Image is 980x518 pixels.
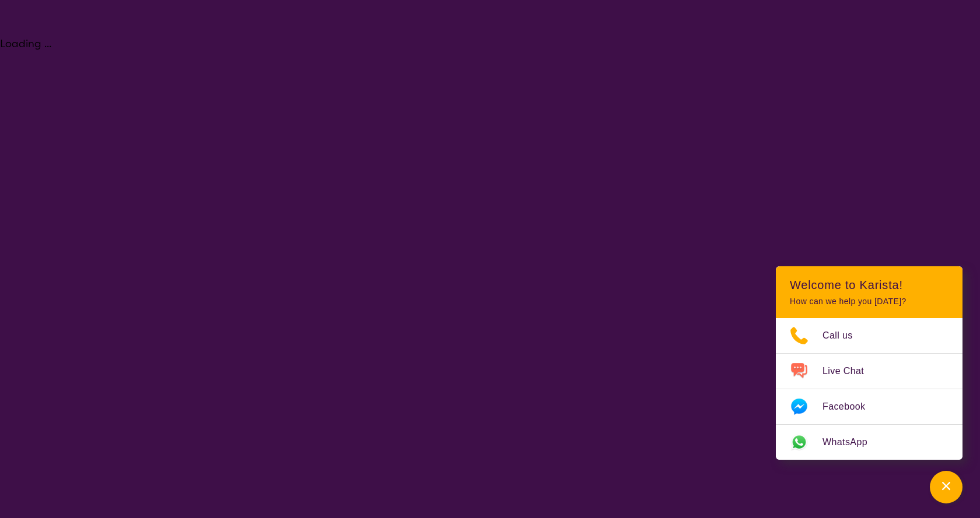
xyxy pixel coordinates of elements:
a: Web link opens in a new tab. [776,425,963,460]
span: Call us [822,327,867,344]
p: How can we help you [DATE]? [790,297,949,306]
h2: Welcome to Karista! [790,278,949,292]
span: Facebook [822,398,879,415]
div: Channel Menu [776,266,963,460]
span: Live Chat [822,362,878,380]
ul: Choose channel [776,318,963,460]
span: WhatsApp [822,434,881,451]
button: Channel Menu [930,471,963,503]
